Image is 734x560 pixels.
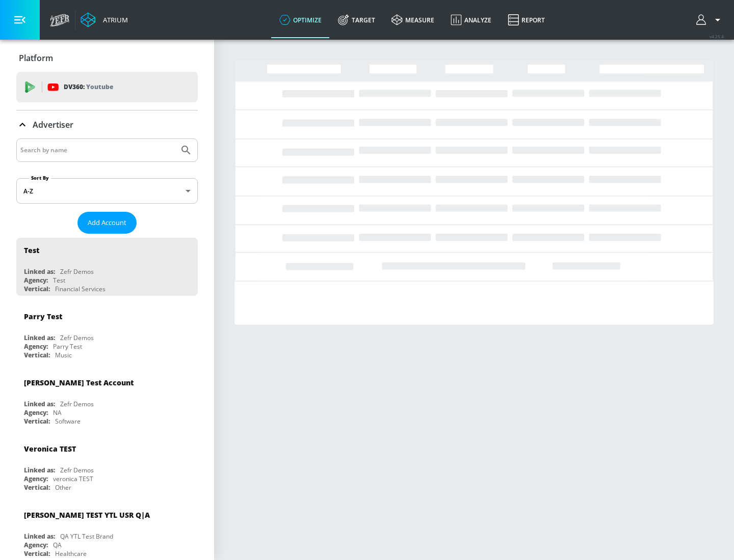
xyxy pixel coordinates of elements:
[710,34,724,39] span: v 4.25.4
[16,72,198,102] div: DV360: Youtube
[19,52,53,64] p: Platform
[55,351,72,359] div: Music
[24,351,50,359] div: Vertical:
[16,436,198,494] div: Veronica TESTLinked as:Zefr DemosAgency:veronica TESTVertical:Other
[16,304,198,362] div: Parry TestLinked as:Zefr DemosAgency:Parry TestVertical:Music
[60,532,113,541] div: QA YTL Test Brand
[53,541,62,549] div: QA
[24,245,39,255] div: Test
[55,549,87,558] div: Healthcare
[60,400,94,408] div: Zefr Demos
[24,549,50,558] div: Vertical:
[60,333,94,342] div: Zefr Demos
[24,417,50,426] div: Vertical:
[24,333,55,342] div: Linked as:
[53,408,62,417] div: NA
[383,2,442,38] a: measure
[53,474,93,483] div: veronica TEST
[16,370,198,428] div: [PERSON_NAME] Test AccountLinked as:Zefr DemosAgency:NAVertical:Software
[24,444,76,454] div: Veronica TEST
[16,44,198,72] div: Platform
[24,276,48,285] div: Agency:
[24,474,48,483] div: Agency:
[24,267,55,276] div: Linked as:
[500,2,553,38] a: Report
[16,178,198,204] div: A-Z
[271,2,330,38] a: optimize
[55,285,106,293] div: Financial Services
[24,483,50,492] div: Vertical:
[60,466,94,474] div: Zefr Demos
[55,417,81,426] div: Software
[24,408,48,417] div: Agency:
[53,342,82,351] div: Parry Test
[20,144,175,157] input: Search by name
[81,12,128,27] a: Atrium
[16,238,198,296] div: TestLinked as:Zefr DemosAgency:TestVertical:Financial Services
[60,267,94,276] div: Zefr Demos
[330,2,383,38] a: Target
[88,217,126,229] span: Add Account
[53,276,65,285] div: Test
[55,483,71,492] div: Other
[24,285,50,293] div: Vertical:
[86,81,113,92] p: Youtube
[33,119,73,130] p: Advertiser
[24,342,48,351] div: Agency:
[442,2,500,38] a: Analyze
[24,510,150,520] div: [PERSON_NAME] TEST YTL USR Q|A
[99,15,128,24] div: Atrium
[24,541,48,549] div: Agency:
[24,466,55,474] div: Linked as:
[24,378,134,387] div: [PERSON_NAME] Test Account
[64,81,113,93] p: DV360:
[24,532,55,541] div: Linked as:
[24,312,62,321] div: Parry Test
[24,400,55,408] div: Linked as:
[29,175,51,181] label: Sort By
[16,110,198,139] div: Advertiser
[77,212,137,234] button: Add Account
